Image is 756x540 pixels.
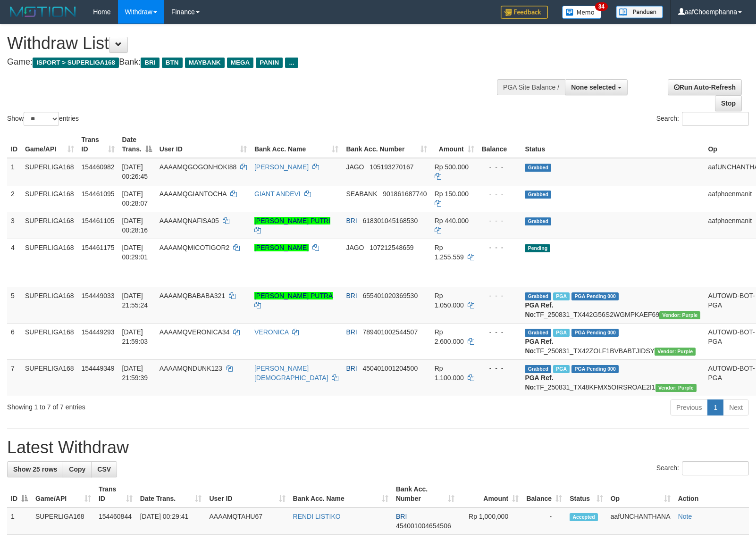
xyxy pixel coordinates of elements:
[521,287,704,323] td: TF_250831_TX442G56S2WGMPKAEF69
[7,158,21,185] td: 1
[525,365,551,373] span: Grabbed
[525,301,553,318] b: PGA Ref. No:
[7,5,79,19] img: MOTION_logo.png
[21,287,78,323] td: SUPERLIGA168
[346,328,357,336] span: BRI
[521,131,704,158] th: Status
[435,292,464,309] span: Rp 1.050.000
[346,190,377,198] span: SEABANK
[525,329,551,337] span: Grabbed
[595,2,608,11] span: 34
[254,190,301,198] a: GIANT ANDEVI
[33,58,119,68] span: ISPORT > SUPERLIGA168
[668,79,742,95] a: Run Auto-Refresh
[82,244,115,251] span: 154461175
[674,481,749,507] th: Action
[24,112,59,126] select: Showentries
[396,513,407,520] span: BRI
[525,374,553,391] b: PGA Ref. No:
[141,58,159,68] span: BRI
[670,399,708,415] a: Previous
[525,244,550,252] span: Pending
[346,365,357,372] span: BRI
[82,365,115,372] span: 154449349
[205,481,289,507] th: User ID: activate to sort column ascending
[82,163,115,171] span: 154460982
[571,329,619,337] span: PGA Pending
[254,292,333,299] a: [PERSON_NAME] PUTRA
[251,131,342,158] th: Bank Acc. Name: activate to sort column ascending
[122,365,148,382] span: [DATE] 21:59:39
[565,79,628,95] button: None selected
[656,461,749,475] label: Search:
[32,481,95,507] th: Game/API: activate to sort column ascending
[118,131,156,158] th: Date Trans.: activate to sort column descending
[82,217,115,224] span: 154461105
[458,507,522,535] td: Rp 1,000,000
[370,163,413,171] span: Copy 105193270167 to clipboard
[715,95,742,111] a: Stop
[285,58,298,68] span: ...
[122,328,148,345] span: [DATE] 21:59:03
[82,328,115,336] span: 154449293
[78,131,118,158] th: Trans ID: activate to sort column ascending
[136,481,206,507] th: Date Trans.: activate to sort column ascending
[682,461,749,475] input: Search:
[63,461,92,477] a: Copy
[7,359,21,396] td: 7
[254,217,330,224] a: [PERSON_NAME] PUTRI
[162,58,183,68] span: BTN
[362,292,418,299] span: Copy 655401020369530 to clipboard
[607,507,674,535] td: aafUNCHANTHANA
[160,190,227,198] span: AAAAMQGIANTOCHA
[521,323,704,359] td: TF_250831_TX42ZOLF1BVBABTJIDSY
[659,311,700,319] span: Vendor URL: https://trx4.1velocity.biz
[21,131,78,158] th: Game/API: activate to sort column ascending
[501,6,548,19] img: Feedback.jpg
[160,217,219,224] span: AAAAMQNAFISA05
[616,6,663,18] img: panduan.png
[346,163,364,171] span: JAGO
[682,112,749,126] input: Search:
[607,481,674,507] th: Op: activate to sort column ascending
[122,244,148,261] span: [DATE] 00:29:01
[21,323,78,359] td: SUPERLIGA168
[156,131,251,158] th: User ID: activate to sort column ascending
[482,327,518,337] div: - - -
[254,365,328,382] a: [PERSON_NAME][DEMOGRAPHIC_DATA]
[525,292,551,300] span: Grabbed
[522,507,566,535] td: -
[521,359,704,396] td: TF_250831_TX48KFMX5OIRSROAE2I1
[571,365,619,373] span: PGA Pending
[7,185,21,212] td: 2
[346,292,357,299] span: BRI
[566,481,607,507] th: Status: activate to sort column ascending
[293,513,341,520] a: RENDI LISTIKO
[435,328,464,345] span: Rp 2.600.000
[396,522,451,530] span: Copy 454001004654506 to clipboard
[7,212,21,239] td: 3
[435,217,469,224] span: Rp 440.000
[655,348,696,356] span: Vendor URL: https://trx4.1velocity.biz
[435,244,464,261] span: Rp 1.255.559
[435,365,464,382] span: Rp 1.100.000
[254,163,309,171] a: [PERSON_NAME]
[562,6,602,19] img: Button%20Memo.svg
[525,217,551,225] span: Grabbed
[136,507,206,535] td: [DATE] 00:29:41
[122,163,148,180] span: [DATE] 00:26:45
[370,244,413,251] span: Copy 107212548659 to clipboard
[522,481,566,507] th: Balance: activate to sort column ascending
[160,328,230,336] span: AAAAMQVERONICA34
[205,507,289,535] td: AAAAMQTAHU67
[571,292,619,300] span: PGA Pending
[32,507,95,535] td: SUPERLIGA168
[21,185,78,212] td: SUPERLIGA168
[478,131,521,158] th: Balance
[525,164,551,172] span: Grabbed
[21,239,78,287] td: SUPERLIGA168
[346,217,357,224] span: BRI
[497,79,565,95] div: PGA Site Balance /
[482,189,518,199] div: - - -
[383,190,427,198] span: Copy 901861687740 to clipboard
